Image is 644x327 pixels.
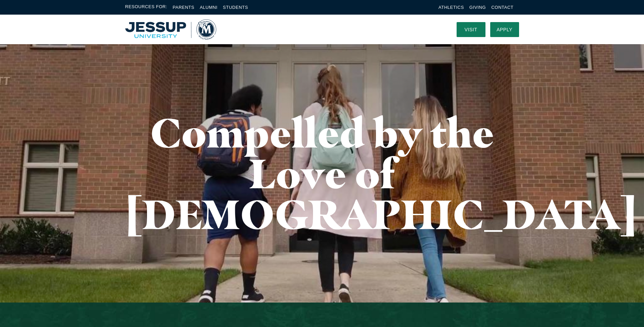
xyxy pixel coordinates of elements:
[490,22,519,37] a: Apply
[470,5,486,10] a: Giving
[223,5,248,10] a: Students
[125,112,519,235] h1: Compelled by the Love of [DEMOGRAPHIC_DATA]
[439,5,464,10] a: Athletics
[125,3,167,11] span: Resources For:
[125,19,216,40] a: Home
[200,5,217,10] a: Alumni
[457,22,485,37] a: Visit
[125,19,216,40] img: Multnomah University Logo
[173,5,195,10] a: Parents
[491,5,513,10] a: Contact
